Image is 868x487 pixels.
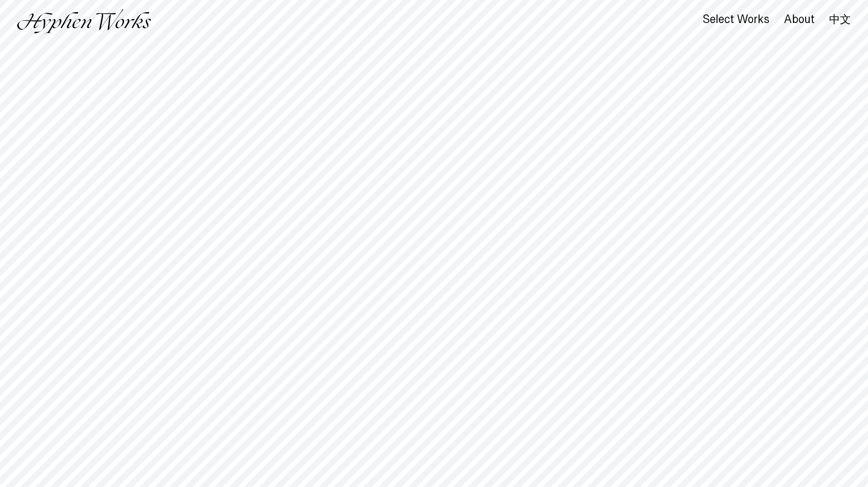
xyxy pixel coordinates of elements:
[784,15,815,25] a: About
[703,13,769,26] div: Select Works
[829,14,851,24] a: 中文
[17,9,151,33] img: Hyphen Works
[703,15,769,25] a: Select Works
[784,13,815,26] div: About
